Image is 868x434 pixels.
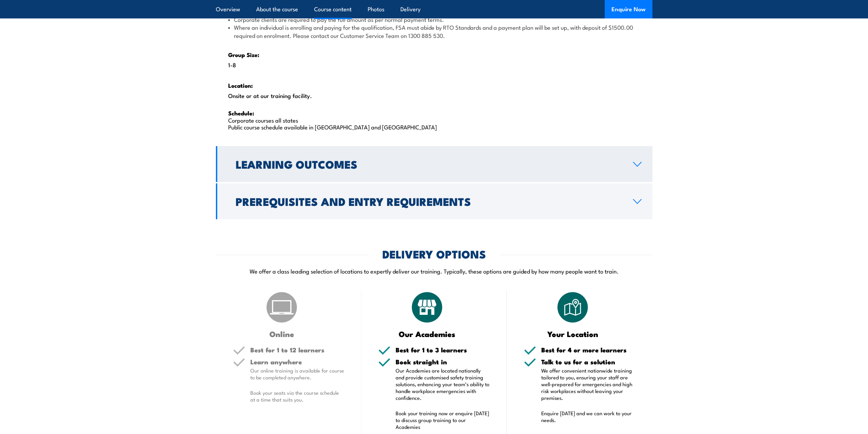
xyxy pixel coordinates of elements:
[216,267,652,275] p: We offer a class leading selection of locations to expertly deliver our training. Typically, thes...
[228,15,640,23] li: Corporate clients are required to pay the full amount as per normal payment terms.
[236,196,622,206] h2: Prerequisites and Entry Requirements
[228,81,253,90] strong: Location:
[233,330,331,338] h3: Online
[228,109,254,117] strong: Schedule:
[250,347,344,353] h5: Best for 1 to 12 learners
[250,367,344,381] p: Our online training is available for course to be completed anywhere.
[524,330,622,338] h3: Your Location
[250,359,344,365] h5: Learn anywhere
[250,389,344,403] p: Book your seats via the course schedule at a time that suits you.
[216,183,652,219] a: Prerequisites and Entry Requirements
[396,359,490,365] h5: Book straight in
[228,50,259,59] strong: Group Size:
[541,347,635,353] h5: Best for 4 or more learners
[228,109,640,130] p: Corporate courses all states Public course schedule available in [GEOGRAPHIC_DATA] and [GEOGRAPHI...
[216,146,652,182] a: Learning Outcomes
[541,359,635,365] h5: Talk to us for a solution
[541,410,635,423] p: Enquire [DATE] and we can work to your needs.
[541,367,635,401] p: We offer convenient nationwide training tailored to you, ensuring your staff are well-prepared fo...
[396,367,490,401] p: Our Academies are located nationally and provide customised safety training solutions, enhancing ...
[396,410,490,430] p: Book your training now or enquire [DATE] to discuss group training to our Academies
[236,159,622,169] h2: Learning Outcomes
[396,347,490,353] h5: Best for 1 to 3 learners
[378,330,476,338] h3: Our Academies
[382,249,486,258] h2: DELIVERY OPTIONS
[228,23,640,39] li: Where an individual is enrolling and paying for the qualification, FSA must abide by RTO Standard...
